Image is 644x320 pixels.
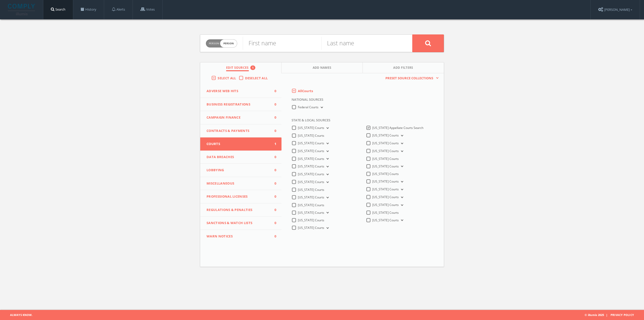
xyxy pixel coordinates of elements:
[226,65,249,71] span: Edit Sources
[298,188,324,192] span: [US_STATE] Courts
[298,195,324,199] span: [US_STATE] Courts
[313,65,332,71] span: Add Names
[298,89,313,93] span: All Courts
[324,195,330,200] button: [US_STATE] Courts
[611,313,634,317] a: Privacy Policy
[372,210,399,215] span: [US_STATE] Courts
[269,115,276,120] span: 0
[298,203,324,207] span: [US_STATE] Courts
[298,149,324,153] span: [US_STATE] Courts
[220,40,237,47] span: person
[269,89,276,94] span: 0
[269,207,276,212] span: 0
[324,180,330,185] button: [US_STATE] Courts
[209,42,219,45] span: Person
[324,164,330,169] button: [US_STATE] Courts
[399,149,404,154] button: [US_STATE] Courts
[393,65,413,71] span: Add Filters
[585,310,640,320] span: © illumis 2025
[269,141,276,147] span: 1
[218,76,236,80] span: Select All
[200,85,281,98] button: Adverse Web Hits0
[399,203,404,207] button: [US_STATE] Courts
[200,124,281,138] button: Contracts & Payments0
[324,126,330,130] button: [US_STATE] Courts
[8,4,36,15] img: illumis
[207,194,269,199] span: Professional Licenses
[207,141,269,147] span: Courts
[383,76,439,81] button: Preset Source Collections
[399,187,404,192] button: [US_STATE] Courts
[372,126,423,130] span: [US_STATE] Appellate Courts Search
[200,98,281,111] button: Business Registrations0
[298,133,324,138] span: [US_STATE] Courts
[372,195,399,199] span: [US_STATE] Courts
[200,62,281,73] button: Edit Sources1
[200,190,281,203] button: Professional Licenses0
[298,218,324,222] span: [US_STATE] Courts
[372,164,399,168] span: [US_STATE] Courts
[245,76,268,80] span: Deselect All
[298,164,324,168] span: [US_STATE] Courts
[250,65,255,70] div: 1
[324,172,330,177] button: [US_STATE] Courts
[298,141,324,145] span: [US_STATE] Courts
[207,181,269,186] span: Miscellaneous
[324,149,330,154] button: [US_STATE] Courts
[298,210,324,215] span: [US_STATE] Courts
[604,313,610,317] span: |
[298,105,318,109] span: Federal Courts
[298,172,324,176] span: [US_STATE] Courts
[269,194,276,199] span: 0
[399,180,404,184] button: [US_STATE] Courts
[298,226,324,230] span: [US_STATE] Courts
[372,179,399,184] span: [US_STATE] Courts
[399,164,404,169] button: [US_STATE] Courts
[207,221,269,226] span: Sanctions & Watch Lists
[372,172,399,176] span: [US_STATE] Courts
[269,181,276,186] span: 0
[200,230,281,243] button: WARN Notices0
[269,168,276,173] span: 0
[269,102,276,107] span: 0
[269,128,276,133] span: 0
[269,221,276,226] span: 0
[269,155,276,160] span: 0
[372,141,399,145] span: [US_STATE] Courts
[207,115,269,120] span: Campaign Finance
[200,111,281,124] button: Campaign Finance0
[372,133,399,137] span: [US_STATE] Courts
[281,62,363,73] button: Add Names
[363,62,444,73] button: Add Filters
[399,218,404,223] button: [US_STATE] Courts
[200,164,281,177] button: Lobbying0
[200,177,281,190] button: Miscellaneous0
[207,89,269,94] span: Adverse Web Hits
[200,203,281,217] button: Regulations & Penalties0
[383,76,436,81] span: Preset Source Collections
[288,97,323,105] span: National Sources
[298,157,324,161] span: [US_STATE] Courts
[399,133,404,138] button: [US_STATE] Courts
[207,207,269,212] span: Regulations & Penalties
[288,118,330,125] span: State & Local Sources
[324,210,330,215] button: [US_STATE] Courts
[298,180,324,184] span: [US_STATE] Courts
[200,217,281,230] button: Sanctions & Watch Lists0
[207,234,269,239] span: WARN Notices
[399,195,404,200] button: [US_STATE] Courts
[399,141,404,146] button: [US_STATE] Courts
[324,141,330,146] button: [US_STATE] Courts
[207,128,269,133] span: Contracts & Payments
[372,157,399,161] span: [US_STATE] Courts
[372,187,399,191] span: [US_STATE] Courts
[372,218,399,222] span: [US_STATE] Courts
[324,157,330,161] button: [US_STATE] Courts
[200,137,281,151] button: Courts1
[372,149,399,153] span: [US_STATE] Courts
[269,234,276,239] span: 0
[298,126,324,130] span: [US_STATE] Courts
[372,203,399,207] span: [US_STATE] Courts
[207,168,269,173] span: Lobbying
[4,310,32,320] span: Always Know.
